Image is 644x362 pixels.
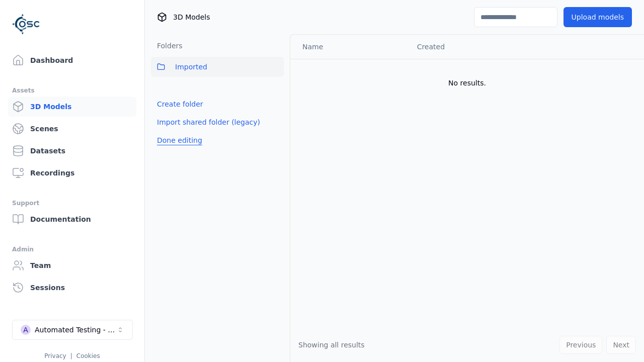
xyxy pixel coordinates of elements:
[298,341,365,349] span: Showing all results
[12,84,132,97] div: Assets
[151,41,183,51] h3: Folders
[151,95,209,113] button: Create folder
[8,50,136,70] a: Dashboard
[290,59,644,107] td: No results.
[151,113,266,131] button: Import shared folder (legacy)
[8,141,136,161] a: Datasets
[157,117,260,127] a: Import shared folder (legacy)
[12,243,132,255] div: Admin
[8,163,136,183] a: Recordings
[175,61,207,73] span: Imported
[8,97,136,117] a: 3D Models
[173,12,210,22] span: 3D Models
[8,278,136,298] a: Sessions
[290,35,409,59] th: Name
[12,10,40,38] img: Logo
[76,352,100,359] a: Cookies
[157,99,203,109] a: Create folder
[8,209,136,229] a: Documentation
[12,197,132,209] div: Support
[409,35,530,59] th: Created
[8,255,136,276] a: Team
[44,352,66,359] a: Privacy
[12,320,133,340] button: Select a workspace
[563,7,632,27] button: Upload models
[8,119,136,139] a: Scenes
[70,352,72,359] span: |
[35,325,116,335] div: Automated Testing - Playwright
[151,131,208,149] button: Done editing
[151,57,284,77] button: Imported
[21,325,31,335] div: A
